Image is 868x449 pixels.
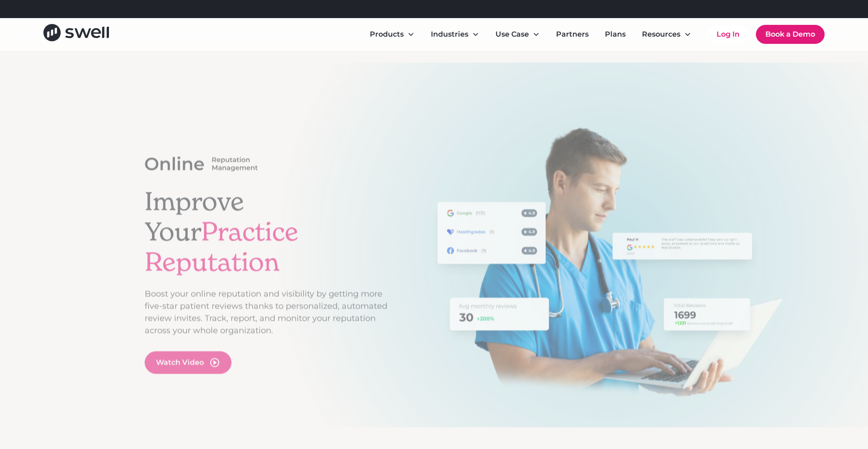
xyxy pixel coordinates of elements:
a: home [43,24,109,44]
a: open lightbox [145,351,231,374]
div: Industries [431,29,468,40]
a: Log In [708,25,749,43]
div: Products [363,25,422,43]
a: Book a Demo [756,25,825,44]
span: Practice Reputation [145,216,298,278]
div: Resources [642,29,680,40]
a: Plans [598,25,633,43]
div: Use Case [488,25,547,43]
h1: Improve Your [145,186,388,277]
div: Products [370,29,404,40]
div: Industries [424,25,486,43]
img: Illustration [420,125,805,401]
a: Partners [549,25,596,43]
p: Boost your online reputation and visibility by getting more five-star patient reviews thanks to p... [145,288,388,337]
div: Watch Video [156,357,204,368]
div: Use Case [495,29,529,40]
div: Resources [635,25,698,43]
